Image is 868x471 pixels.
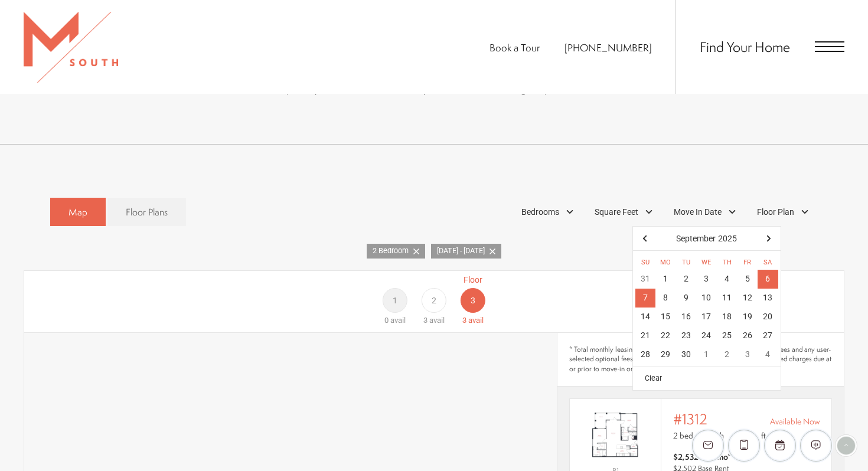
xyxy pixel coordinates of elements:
[432,295,436,307] span: 2
[635,270,656,289] div: 31
[673,411,707,427] span: #1312
[655,270,676,289] div: 1
[655,289,676,308] div: 8
[564,41,652,54] span: [PHONE_NUMBER]
[655,326,676,345] div: 22
[696,270,717,289] div: 3
[758,326,778,345] div: 27
[415,274,453,326] a: Floor 2
[737,345,758,364] div: 3
[595,206,638,218] span: Square Feet
[645,373,662,384] button: Clear
[564,41,652,54] a: Call Us at 813-570-8014
[757,206,794,218] span: Floor Plan
[737,289,758,308] div: 12
[570,407,661,464] img: #1312 - 2 bedroom floor plan layout with 2 bathrooms and 1162 square feet
[696,289,717,308] div: 10
[770,416,820,427] span: Available Now
[717,308,738,326] div: 18
[437,246,490,257] span: [DATE] - [DATE]
[758,308,778,326] div: 20
[676,270,697,289] div: 2
[696,258,717,268] div: We
[758,270,778,289] div: 6
[700,37,790,56] a: Find Your Home
[635,326,656,345] div: 21
[429,316,445,325] span: avail
[758,345,778,364] div: 4
[717,289,738,308] div: 11
[126,205,168,219] span: Floor Plans
[815,41,844,52] button: Open Menu
[655,345,676,364] div: 29
[635,345,656,364] div: 28
[384,316,389,325] span: 0
[655,308,676,326] div: 15
[635,258,656,268] div: Su
[674,206,722,218] span: Move In Date
[737,258,758,268] div: Fr
[758,289,778,308] div: 13
[521,206,559,218] span: Bedrooms
[737,308,758,326] div: 19
[696,326,717,345] div: 24
[676,308,697,326] div: 16
[673,451,731,463] span: $2,532.50 /mo*
[717,270,738,289] div: 4
[635,289,656,308] div: 7
[373,246,413,257] span: 2 Bedroom
[737,326,758,345] div: 26
[24,12,118,83] img: MSouth
[431,244,501,259] a: [DATE] - [DATE]
[635,308,656,326] div: 14
[673,430,693,441] span: 2 bed
[717,345,738,364] div: 2
[696,308,717,326] div: 17
[68,205,87,219] span: Map
[676,289,697,308] div: 9
[390,316,406,325] span: avail
[676,345,697,364] div: 30
[423,316,428,325] span: 3
[490,41,540,54] a: Book a Tour
[717,258,738,268] div: Th
[393,295,397,307] span: 1
[676,326,697,345] div: 23
[758,258,778,268] div: Sa
[737,270,758,289] div: 5
[717,326,738,345] div: 25
[569,345,832,374] span: * Total monthly leasing prices include base rent, all mandatory monthly fees and any user-selecte...
[655,258,676,268] div: Mo
[367,244,425,259] a: 2 Bedroom
[676,258,697,268] div: Tu
[376,274,415,326] a: Floor 1
[696,345,717,364] div: 1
